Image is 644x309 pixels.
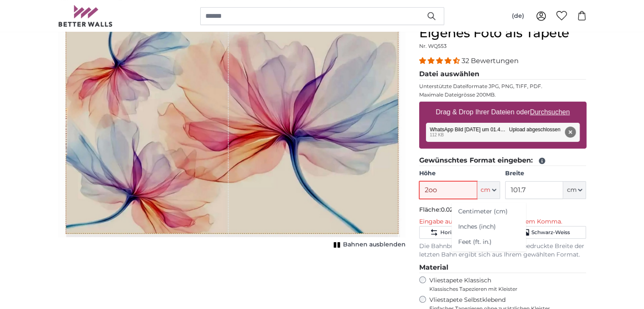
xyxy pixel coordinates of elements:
[567,186,576,194] span: cm
[531,229,570,236] span: Schwarz-Weiss
[440,229,489,236] span: Horizontal spiegeln
[505,226,586,239] button: Schwarz-Weiss
[441,206,462,213] span: 0.02m²
[530,108,569,116] u: Durchsuchen
[451,235,526,250] a: Feet (ft. in.)
[419,242,586,259] p: Die Bahnbreite beträgt 50 cm. Die bedruckte Breite der letzten Bahn ergibt sich aus Ihrem gewählt...
[419,218,586,226] p: Eingabe auf maximal 1 Stelle nach dem Komma.
[419,206,586,214] p: Fläche:
[419,169,500,178] label: Höhe
[429,286,579,292] span: Klassisches Tapezieren mit Kleister
[419,226,500,239] button: Horizontal spiegeln
[481,186,490,194] span: cm
[419,262,586,273] legend: Material
[419,155,586,166] legend: Gewünschtes Format eingeben:
[462,57,519,65] span: 32 Bewertungen
[419,25,586,41] h1: Eigenes Foto als Tapete
[419,83,586,90] p: Unterstützte Dateiformate JPG, PNG, TIFF, PDF.
[563,181,586,199] button: cm
[505,8,531,24] button: (de)
[505,169,586,178] label: Breite
[419,69,586,80] legend: Datei auswählen
[419,91,586,98] p: Maximale Dateigrösse 200MB.
[419,43,447,49] span: Nr. WQ553
[419,57,462,65] span: 4.31 stars
[451,204,526,219] a: Centimeter (cm)
[429,276,579,292] label: Vliestapete Klassisch
[477,181,500,199] button: cm
[432,104,573,121] label: Drag & Drop Ihrer Dateien oder
[58,5,113,27] img: Betterwalls
[451,219,526,235] a: Inches (inch)
[331,239,406,251] button: Bahnen ausblenden
[343,240,406,249] span: Bahnen ausblenden
[58,25,406,251] div: 1 of 1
